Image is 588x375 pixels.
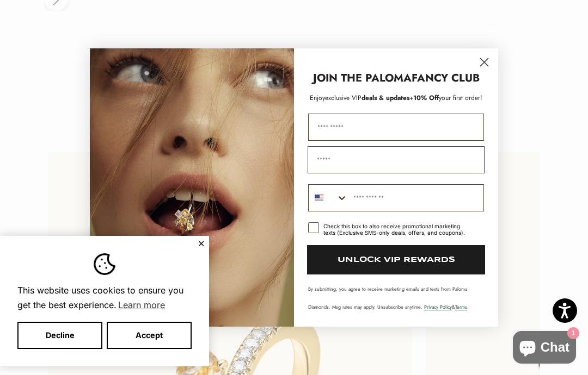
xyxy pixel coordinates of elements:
a: Privacy Policy [424,303,452,310]
div: Check this box to also receive promotional marketing texts (Exclusive SMS-only deals, offers, and... [323,223,471,236]
p: By submitting, you agree to receive marketing emails and texts from Paloma Diamonds. Msg rates ma... [308,285,484,310]
strong: JOIN THE PALOMA [313,70,412,86]
span: & . [424,303,469,310]
span: + your first order! [409,93,482,103]
span: deals & updates [325,93,409,103]
img: Loading... [90,48,294,327]
input: Email [308,146,485,173]
button: Search Countries [309,185,348,211]
button: Accept [107,322,192,349]
span: This website uses cookies to ensure you get the best experience. [17,284,192,313]
img: Cookie banner [94,253,115,275]
span: exclusive VIP [325,93,362,103]
strong: FANCY CLUB [412,70,480,86]
button: UNLOCK VIP REWARDS [307,245,485,274]
button: Close dialog [475,53,494,72]
a: Terms [455,303,467,310]
span: Enjoy [310,93,325,103]
button: Decline [17,322,102,349]
input: Phone Number [348,185,483,211]
img: United States [315,193,323,202]
button: Close [198,240,205,247]
a: Learn more [117,297,167,313]
span: 10% Off [413,93,439,103]
input: First Name [308,114,484,141]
